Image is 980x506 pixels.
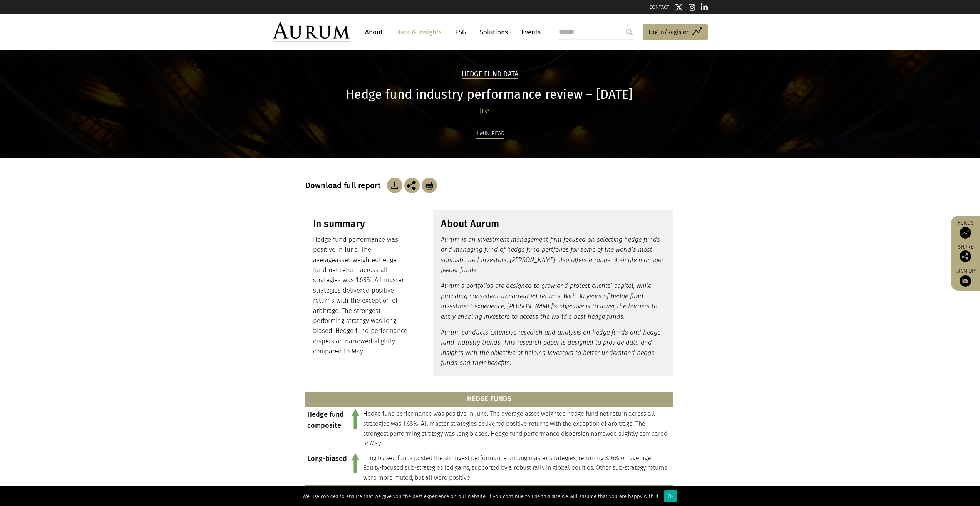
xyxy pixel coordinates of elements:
span: asset-weighted [335,256,379,264]
a: Events [518,25,541,39]
a: CONTACT [649,4,669,10]
td: Long-biased [305,451,350,485]
img: Share this post [404,178,420,193]
input: Submit [622,24,637,40]
div: [DATE] [305,106,673,117]
div: Share [955,244,976,262]
a: Log in/Register [643,24,708,40]
h3: In summary [313,218,409,230]
a: Sign up [955,268,976,287]
span: Log in/Register [648,27,689,37]
a: Solutions [476,25,512,39]
img: Download Article [422,178,437,193]
a: Funds [955,220,976,239]
img: Twitter icon [675,3,683,11]
img: Access Funds [960,227,971,239]
td: Hedge fund composite [305,407,350,451]
h1: Hedge fund industry performance review – [DATE] [305,87,673,102]
img: Instagram icon [689,3,695,11]
div: 1 min read [476,129,504,139]
em: Aurum conducts extensive research and analysis on hedge funds and hedge fund industry trends. Thi... [441,329,660,366]
img: Download Article [387,178,402,193]
h3: Download full report [305,181,385,190]
img: Aurum [273,22,350,42]
a: ESG [451,25,470,39]
h2: Hedge Fund Data [462,70,519,79]
td: Long biased funds posted the strongest performance among master strategies, returning 3.16% on av... [361,451,673,485]
td: Hedge fund performance was positive in June. The average asset-weighted hedge fund net return acr... [361,407,673,451]
a: About [361,25,387,39]
img: Share this post [960,250,971,262]
p: Hedge fund performance was positive in June. The average hedge fund net return across all strateg... [313,235,409,357]
img: Sign up to our newsletter [960,275,971,287]
em: Aurum’s portfolios are designed to grow and protect clients’ capital, while providing consistent ... [441,282,657,320]
th: HEDGE FUNDS [305,392,673,407]
em: Aurum is an investment management firm focused on selecting hedge funds and managing fund of hedg... [441,236,663,274]
h3: About Aurum [441,218,665,230]
a: Data & Insights [392,25,446,39]
div: Ok [664,490,677,502]
img: Linkedin icon [701,3,708,11]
